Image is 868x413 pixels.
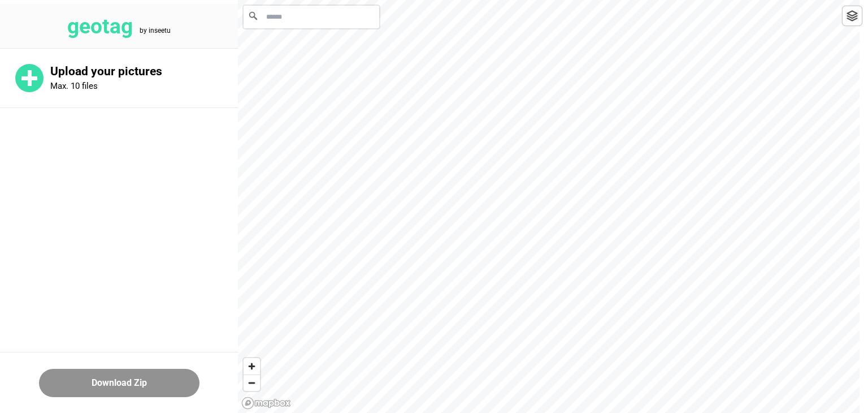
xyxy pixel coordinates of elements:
p: Upload your pictures [50,64,238,79]
p: Max. 10 files [50,81,98,91]
input: Search [244,6,379,28]
span: Zoom out [244,375,260,391]
button: Download Zip [39,369,199,397]
img: toggleLayer [847,10,858,21]
a: Mapbox logo [241,397,291,410]
button: Zoom in [244,358,260,375]
button: Zoom out [244,375,260,391]
tspan: by inseetu [140,27,171,35]
tspan: geotag [67,14,133,38]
